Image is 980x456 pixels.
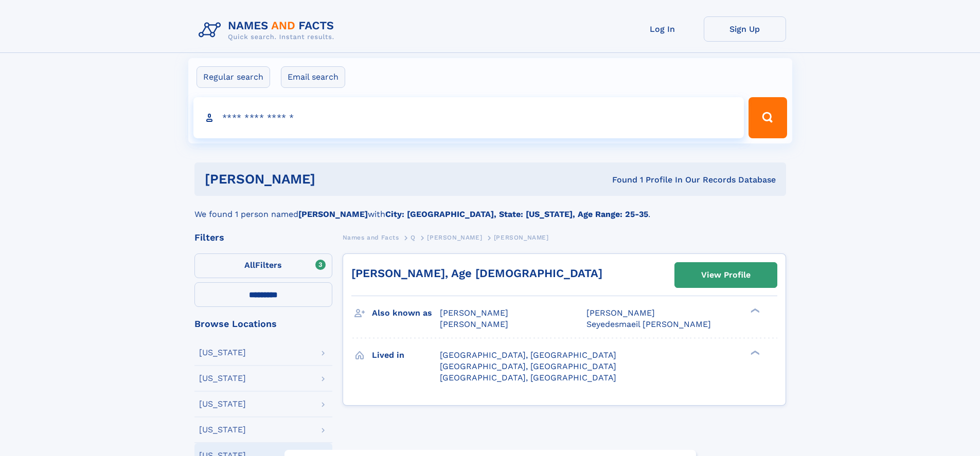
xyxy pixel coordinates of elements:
[748,307,760,314] div: ❯
[440,350,616,360] span: [GEOGRAPHIC_DATA], [GEOGRAPHIC_DATA]
[586,308,655,318] span: [PERSON_NAME]
[199,400,246,408] div: [US_STATE]
[440,373,616,382] span: [GEOGRAPHIC_DATA], [GEOGRAPHIC_DATA]
[194,319,332,329] div: Browse Locations
[701,263,751,287] div: View Profile
[199,374,246,382] div: [US_STATE]
[440,308,508,318] span: [PERSON_NAME]
[494,234,549,241] span: [PERSON_NAME]
[372,304,440,322] h3: Also known as
[427,234,482,241] span: [PERSON_NAME]
[586,319,711,329] span: Seyedesmaeil [PERSON_NAME]
[194,253,332,278] label: Filters
[194,16,343,44] img: Logo Names and Facts
[749,97,787,138] button: Search Button
[193,97,744,138] input: search input
[704,16,786,42] a: Sign Up
[427,231,482,244] a: [PERSON_NAME]
[675,263,777,287] a: View Profile
[621,16,704,42] a: Log In
[372,346,440,364] h3: Lived in
[385,209,648,219] b: City: [GEOGRAPHIC_DATA], State: [US_STATE], Age Range: 25-35
[748,349,760,356] div: ❯
[205,173,464,186] h1: [PERSON_NAME]
[298,209,368,219] b: [PERSON_NAME]
[351,267,602,280] a: [PERSON_NAME], Age [DEMOGRAPHIC_DATA]
[194,233,332,242] div: Filters
[199,426,246,434] div: [US_STATE]
[197,66,270,88] label: Regular search
[464,174,776,186] div: Found 1 Profile In Our Records Database
[194,196,786,221] div: We found 1 person named with .
[411,231,416,244] a: Q
[281,66,345,88] label: Email search
[343,231,399,244] a: Names and Facts
[440,319,508,329] span: [PERSON_NAME]
[411,234,416,241] span: Q
[440,361,616,371] span: [GEOGRAPHIC_DATA], [GEOGRAPHIC_DATA]
[244,260,255,270] span: All
[199,349,246,357] div: [US_STATE]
